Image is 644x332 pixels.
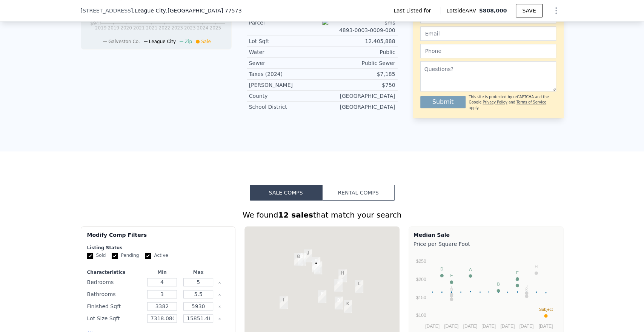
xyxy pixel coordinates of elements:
text: C [516,276,519,281]
div: 5213 Sandy Meadow Ln [280,296,288,309]
text: $200 [416,277,426,282]
div: 2117 Quiet Falls Ln [304,249,312,262]
text: [DATE] [519,323,533,329]
div: Water [249,48,322,56]
div: [PERSON_NAME] [249,81,322,89]
div: Public [322,48,395,56]
text: [DATE] [444,323,458,329]
div: Taxes (2024) [249,70,322,78]
span: [STREET_ADDRESS] [81,7,133,14]
tspan: $94 [90,21,99,26]
button: SAVE [516,4,542,17]
span: Zip [185,39,192,44]
div: Price per Square Foot [413,239,559,249]
tspan: 2021 [133,25,144,31]
button: Clear [218,293,221,296]
input: Active [145,253,151,259]
span: , [GEOGRAPHIC_DATA] 77573 [166,8,242,14]
text: G [450,287,453,292]
text: F [450,273,453,278]
label: Sold [87,252,106,259]
div: [GEOGRAPHIC_DATA] [322,103,395,111]
span: $808,000 [479,8,507,14]
label: Pending [112,252,139,259]
div: Max [182,269,215,275]
text: [DATE] [463,323,477,329]
div: 2207 Bayou Cove Ln [312,257,320,270]
div: Bathrooms [87,289,143,300]
a: Terms of Service [516,100,546,104]
div: Lot Size Sqft [87,313,143,324]
span: Lotside ARV [446,7,479,14]
tspan: 2019 [108,25,119,31]
tspan: 2021 [146,25,157,31]
div: Public Sewer [322,59,395,67]
text: B [497,282,500,286]
div: 2211 Bayou Cove Ln [312,259,320,272]
text: H [535,264,538,269]
button: Show Options [549,3,564,18]
div: Finished Sqft [87,301,143,312]
text: [DATE] [538,323,553,329]
div: 1603 Misty Glen Ln [318,290,326,303]
text: I [451,286,452,290]
input: Pending [112,253,118,259]
div: [GEOGRAPHIC_DATA] [322,92,395,100]
tspan: 2023 [184,25,195,31]
text: J [525,284,527,289]
div: County [249,92,322,100]
text: [DATE] [425,323,440,329]
button: Rental Comps [322,185,395,201]
div: Sewer [249,59,322,67]
div: Modify Comp Filters [87,231,229,245]
div: 2325 Vineyard Terrace Ln [344,300,352,313]
text: Subject [539,307,553,311]
span: League City [149,39,176,44]
input: Email [420,26,556,41]
a: Privacy Policy [483,100,507,104]
text: $100 [416,313,426,318]
div: 2107 Windgate Ct [294,253,303,266]
div: 2706 Spring Canyon Dr [335,296,343,309]
div: 2198 Longspur Ln [355,280,363,293]
tspan: 2024 [197,25,208,31]
img: sms [322,19,395,26]
label: Active [145,252,168,259]
text: [DATE] [500,323,515,329]
div: Bedrooms [87,277,143,287]
text: D [440,267,443,271]
div: 12.405,888 [322,37,395,45]
button: Clear [218,305,221,308]
div: This site is protected by reCAPTCHA and the Google and apply. [469,94,556,111]
div: 2616 Holbrook Springs Ln [338,269,347,282]
tspan: 2019 [95,25,106,31]
strong: 12 sales [278,210,313,219]
text: [DATE] [481,323,495,329]
input: Sold [87,253,93,259]
tspan: 2023 [171,25,183,31]
tspan: 2020 [120,25,132,31]
text: E [516,270,518,275]
div: 2316 Ashley Falls Ln [334,279,343,292]
button: Clear [218,281,221,284]
div: $7,185 [322,70,395,78]
text: L [450,290,452,295]
div: Characteristics [87,269,143,275]
div: Min [145,269,178,275]
div: Listing Status [87,245,229,251]
text: $150 [416,295,426,300]
button: Clear [218,317,221,320]
button: Sale Comps [250,185,322,201]
text: K [525,287,528,292]
div: $750 [322,81,395,89]
span: Galveston Co. [108,39,140,44]
button: Submit [420,96,466,108]
div: Lot Sqft [249,37,322,45]
div: School District [249,103,322,111]
text: $250 [416,259,426,264]
span: Sale [201,39,211,44]
span: Last Listed for [393,7,434,14]
input: Phone [420,44,556,58]
div: Median Sale [413,231,559,239]
tspan: 2025 [209,25,221,31]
